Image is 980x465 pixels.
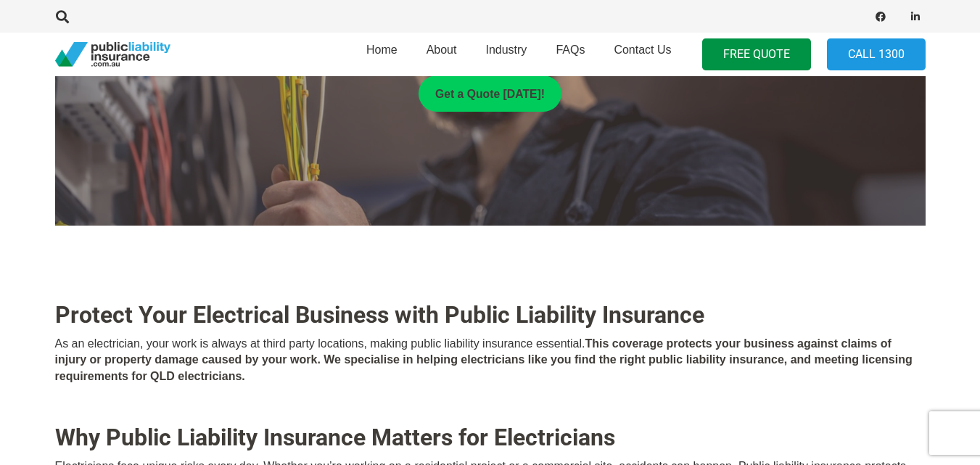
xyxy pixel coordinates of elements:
span: Home [366,44,398,56]
p: As an electrician, your work is always at third party locations, making public liability insuranc... [55,336,926,384]
a: LinkedIn [905,7,926,27]
a: Call 1300 [827,38,926,71]
strong: Get a Quote [DATE]! [435,88,545,100]
strong: Why Public Liability Insurance Matters for Electricians [55,424,615,451]
a: About [412,28,472,81]
a: pli_logotransparent [55,42,170,67]
span: About [427,44,457,56]
a: Industry [471,28,541,81]
a: Home [352,28,412,81]
span: FAQs [556,44,585,56]
a: Get a Quote [DATE]! [419,75,561,112]
strong: This coverage protects your business against claims of injury or property damage caused by your w... [55,337,913,382]
span: Industry [485,44,527,56]
a: Contact Us [599,28,685,81]
a: FAQs [541,28,599,81]
strong: Protect Your Electrical Business with Public Liability Insurance [55,301,704,329]
a: Facebook [870,7,891,27]
a: Search [49,10,78,23]
span: Contact Us [614,44,671,56]
a: FREE QUOTE [702,38,811,71]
